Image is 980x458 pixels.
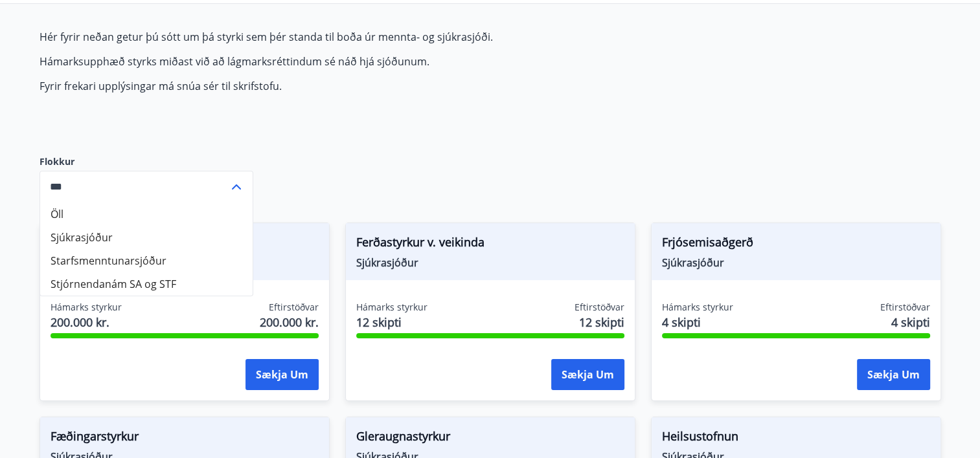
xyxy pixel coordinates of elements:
span: Hámarks styrkur [356,301,427,314]
span: Fæðingarstyrkur [51,428,319,450]
p: Fyrir frekari upplýsingar má snúa sér til skrifstofu. [40,79,651,93]
li: Öll [40,202,253,226]
span: 4 skipti [662,314,733,331]
span: Gleraugnastyrkur [356,428,624,450]
span: 12 skipti [356,314,427,331]
span: Ferðastyrkur v. veikinda [356,234,624,256]
span: Hámarks styrkur [51,301,122,314]
p: Hér fyrir neðan getur þú sótt um þá styrki sem þér standa til boða úr mennta- og sjúkrasjóði. [40,30,651,44]
li: Sjúkrasjóður [40,226,253,249]
span: Sjúkrasjóður [356,256,624,270]
span: Eftirstöðvar [575,301,624,314]
li: Starfsmenntunarsjóður [40,249,253,272]
span: 4 skipti [891,314,930,331]
span: Hámarks styrkur [662,301,733,314]
span: 200.000 kr. [260,314,319,331]
li: Stjórnendanám SA og STF [40,272,253,296]
span: Heilsustofnun [662,428,930,450]
button: Sækja um [551,359,624,390]
span: Eftirstöðvar [269,301,319,314]
button: Sækja um [245,359,319,390]
p: Hámarksupphæð styrks miðast við að lágmarksréttindum sé náð hjá sjóðunum. [40,54,651,69]
span: 12 skipti [579,314,624,331]
span: Sjúkrasjóður [662,256,930,270]
button: Sækja um [857,359,930,390]
span: Frjósemisaðgerð [662,234,930,256]
label: Flokkur [40,155,253,168]
span: Eftirstöðvar [880,301,930,314]
span: 200.000 kr. [51,314,122,331]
